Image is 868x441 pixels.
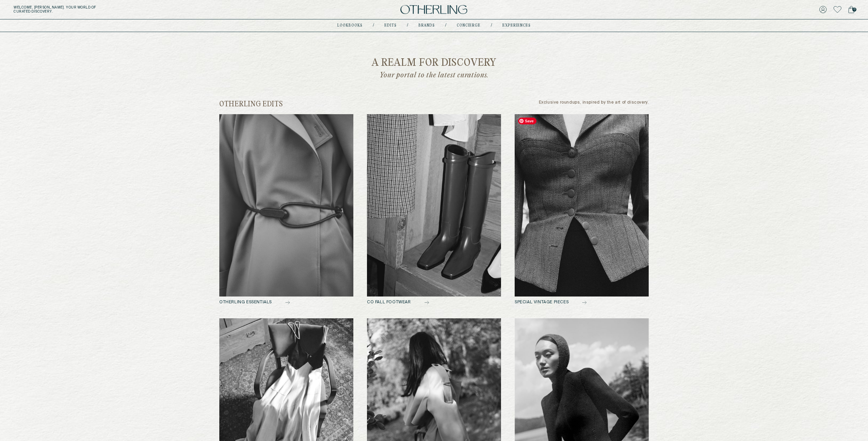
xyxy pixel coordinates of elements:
a: Edits [384,24,397,27]
div: / [445,23,446,28]
h2: SPECIAL VINTAGE PIECES [515,300,649,305]
h2: CO FALL FOOTWEAR [367,300,501,305]
h2: OTHERLING ESSENTIALS [219,300,353,305]
a: 0 [848,5,854,14]
a: CO FALL FOOTWEAR [367,114,501,305]
div: / [373,23,374,28]
span: Save [518,118,536,124]
div: / [491,23,492,28]
a: concierge [457,24,481,27]
img: common shop [219,114,353,296]
h5: Welcome, [PERSON_NAME] . Your world of curated discovery. [14,5,266,14]
span: 0 [852,7,856,12]
div: / [407,23,408,28]
a: experiences [502,24,531,27]
a: Brands [418,24,435,27]
h2: otherling edits [219,100,283,109]
h2: a realm for discovery [225,58,644,69]
img: logo [400,5,467,14]
a: SPECIAL VINTAGE PIECES [515,114,649,305]
a: lookbooks [337,24,363,27]
img: common shop [515,114,649,296]
a: OTHERLING ESSENTIALS [219,114,353,305]
p: Your portal to the latest curations. [344,71,525,80]
p: Exclusive roundups, inspired by the art of discovery. [539,100,649,109]
img: common shop [367,114,501,296]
